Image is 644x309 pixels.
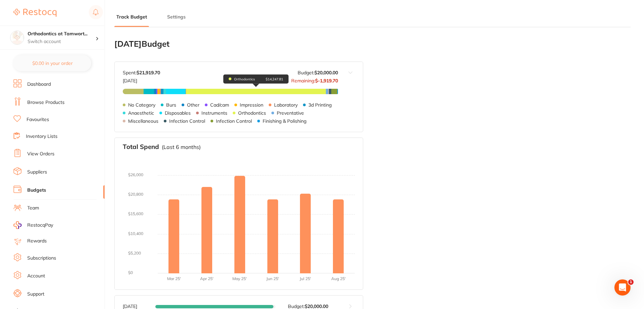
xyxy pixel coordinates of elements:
p: Other [187,102,199,108]
img: Restocq Logo [13,9,56,17]
a: RestocqPay [13,221,53,229]
iframe: Intercom live chat [614,279,631,296]
a: Support [27,291,44,298]
p: Orthodontics [234,77,255,81]
p: (Last 6 months) [162,144,201,150]
p: Instruments [201,110,227,116]
a: Account [27,273,45,279]
p: Impression [240,102,263,108]
button: $0.00 in your order [13,55,91,71]
button: Track Budget [114,14,149,20]
p: [DATE] [123,75,160,83]
a: Browse Products [27,99,65,106]
a: Rewards [27,238,47,244]
strong: $20,000.00 [314,70,338,76]
p: 3d Printing [308,102,332,108]
a: Suppliers [27,169,47,176]
a: Favourites [27,116,49,123]
p: [DATE] [123,304,153,309]
a: Subscriptions [27,255,56,262]
span: 1 [628,279,634,285]
strong: $21,919.70 [137,70,160,76]
p: Budget: [288,304,328,309]
h4: Orthodontics at Tamworth [28,31,96,37]
a: Dashboard [27,81,51,88]
p: Infection Control [216,118,252,124]
p: Burs [166,102,176,108]
a: Restocq Logo [13,5,56,21]
p: No Category [128,102,155,108]
a: Budgets [27,187,46,194]
p: Miscellaneous [128,118,158,124]
p: Orthodontics [238,110,266,116]
p: Budget: [298,70,338,75]
a: Team [27,205,39,211]
h2: [DATE] Budget [114,39,363,49]
strong: $-1,919.70 [315,78,338,84]
p: Switch account [28,38,96,45]
p: Spent: [123,70,160,75]
p: Infection Control [169,118,205,124]
p: Preventative [277,110,304,116]
a: Inventory Lists [26,133,58,140]
a: View Orders [27,151,54,157]
p: Remaining: [291,75,338,83]
img: Orthodontics at Tamworth [10,31,24,44]
h3: Total Spend [123,143,159,151]
p: Anaesthetic [128,110,154,116]
p: $14,247.81 [266,77,283,81]
p: Finishing & Polishing [263,118,306,124]
p: Cad/cam [210,102,229,108]
span: RestocqPay [27,222,53,229]
p: Laboratory [274,102,298,108]
button: Settings [165,14,188,20]
p: Disposables [165,110,191,116]
img: RestocqPay [13,221,22,229]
